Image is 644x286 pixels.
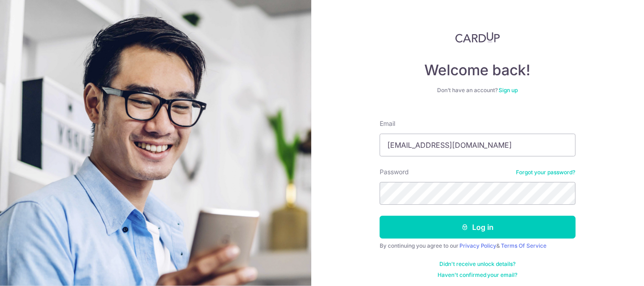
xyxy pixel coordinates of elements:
h4: Welcome back! [380,61,576,79]
a: Privacy Policy [459,242,497,249]
button: Log in [380,216,576,239]
a: Terms Of Service [501,242,547,249]
a: Forgot your password? [516,169,576,176]
label: Password [380,167,409,177]
div: Don’t have an account? [380,87,576,94]
div: By continuing you agree to our & [380,242,576,250]
label: Email [380,119,395,128]
img: CardUp Logo [455,32,500,43]
a: Haven't confirmed your email? [438,271,518,279]
a: Didn't receive unlock details? [439,260,515,268]
a: Sign up [499,87,518,94]
input: Enter your Email [380,134,576,156]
